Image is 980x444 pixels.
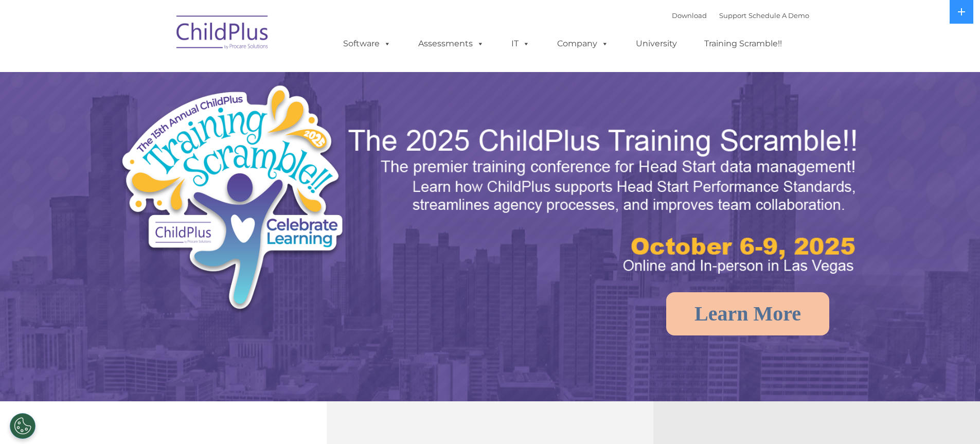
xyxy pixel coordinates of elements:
a: Training Scramble!! [694,33,792,54]
a: Support [719,11,746,20]
img: ChildPlus by Procare Solutions [171,8,274,60]
a: Download [672,11,707,20]
a: Software [333,33,401,54]
a: Assessments [408,33,494,54]
a: Schedule A Demo [749,11,809,20]
a: University [626,33,687,54]
font: | [672,11,809,20]
button: Cookies Settings [10,413,35,439]
a: Learn More [666,292,829,335]
a: IT [501,33,540,54]
a: Company [547,33,619,54]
